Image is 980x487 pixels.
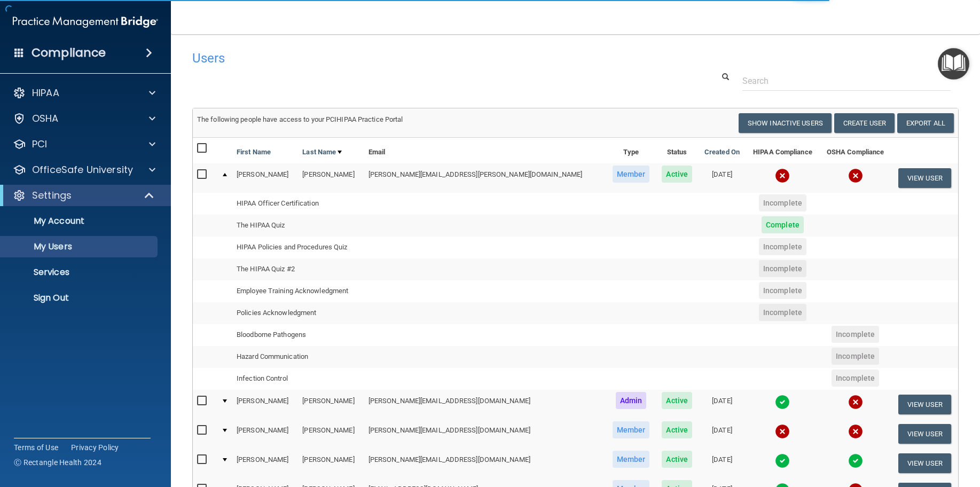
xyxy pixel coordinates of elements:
button: View User [898,453,951,473]
span: Member [613,451,650,468]
img: tick.e7d51cea.svg [775,395,790,410]
span: Incomplete [759,238,806,255]
th: Email [364,138,606,163]
td: [DATE] [698,449,746,478]
img: cross.ca9f0e7f.svg [775,424,790,439]
a: OSHA [13,112,155,125]
button: View User [898,168,951,188]
p: Sign Out [7,293,153,303]
td: The HIPAA Quiz #2 [232,258,364,280]
span: Active [662,451,692,468]
a: Privacy Policy [71,442,119,453]
td: [PERSON_NAME] [232,449,298,478]
span: Incomplete [832,326,879,343]
span: Incomplete [759,260,806,277]
a: HIPAA [13,87,155,99]
img: tick.e7d51cea.svg [775,453,790,468]
span: Complete [762,216,804,233]
td: Bloodborne Pathogens [232,324,364,346]
p: OfficeSafe University [32,163,133,176]
span: Incomplete [832,370,879,387]
img: cross.ca9f0e7f.svg [775,168,790,183]
span: Active [662,166,692,183]
th: Status [656,138,698,163]
td: [PERSON_NAME][EMAIL_ADDRESS][DOMAIN_NAME] [364,449,606,478]
span: Active [662,392,692,409]
td: HIPAA Officer Certification [232,193,364,215]
td: [PERSON_NAME] [232,163,298,192]
button: View User [898,395,951,414]
td: Hazard Communication [232,346,364,368]
iframe: Drift Widget Chat Controller [795,411,967,454]
td: [DATE] [698,163,746,192]
th: Type [606,138,656,163]
a: First Name [237,146,271,159]
td: [DATE] [698,419,746,449]
a: Created On [704,146,740,159]
span: Ⓒ Rectangle Health 2024 [14,457,101,468]
td: [PERSON_NAME] [298,419,364,449]
input: Search [742,71,951,91]
img: tick.e7d51cea.svg [848,453,863,468]
td: Infection Control [232,368,364,390]
td: [DATE] [698,390,746,419]
span: The following people have access to your PCIHIPAA Practice Portal [197,115,403,123]
p: My Users [7,241,153,252]
span: Admin [616,392,647,409]
img: cross.ca9f0e7f.svg [848,395,863,410]
a: OfficeSafe University [13,163,155,176]
span: Incomplete [832,348,879,365]
td: [PERSON_NAME][EMAIL_ADDRESS][PERSON_NAME][DOMAIN_NAME] [364,163,606,192]
p: PCI [32,138,47,151]
p: OSHA [32,112,59,125]
a: Settings [13,189,155,202]
img: cross.ca9f0e7f.svg [848,168,863,183]
h4: Compliance [32,45,106,60]
span: Member [613,166,650,183]
td: [PERSON_NAME] [298,449,364,478]
th: HIPAA Compliance [746,138,820,163]
td: [PERSON_NAME] [232,390,298,419]
p: My Account [7,216,153,226]
td: [PERSON_NAME] [298,163,364,192]
td: Policies Acknowledgment [232,302,364,324]
span: Incomplete [759,304,806,321]
p: Settings [32,189,72,202]
span: Incomplete [759,194,806,211]
span: Incomplete [759,282,806,299]
button: Create User [834,113,895,133]
td: The HIPAA Quiz [232,215,364,237]
p: HIPAA [32,87,59,99]
img: PMB logo [13,11,158,33]
span: Member [613,421,650,438]
span: Active [662,421,692,438]
a: Last Name [302,146,342,159]
td: [PERSON_NAME][EMAIL_ADDRESS][DOMAIN_NAME] [364,419,606,449]
a: Export All [897,113,954,133]
td: [PERSON_NAME][EMAIL_ADDRESS][DOMAIN_NAME] [364,390,606,419]
td: HIPAA Policies and Procedures Quiz [232,237,364,258]
button: Show Inactive Users [739,113,832,133]
p: Services [7,267,153,278]
a: PCI [13,138,155,151]
a: Terms of Use [14,442,58,453]
th: OSHA Compliance [819,138,891,163]
button: Open Resource Center [938,48,969,80]
td: [PERSON_NAME] [232,419,298,449]
td: Employee Training Acknowledgment [232,280,364,302]
td: [PERSON_NAME] [298,390,364,419]
h4: Users [192,51,633,65]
